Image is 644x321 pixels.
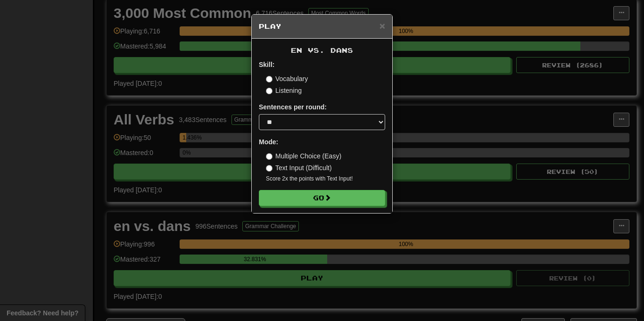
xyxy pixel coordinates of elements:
[291,46,353,54] span: en vs. dans
[266,163,332,173] label: Text Input (Difficult)
[266,86,302,95] label: Listening
[259,138,278,146] strong: Mode:
[266,151,341,161] label: Multiple Choice (Easy)
[266,165,272,172] input: Text Input (Difficult)
[259,102,327,112] label: Sentences per round:
[380,21,385,31] button: Close
[259,61,274,68] strong: Skill:
[266,88,272,94] input: Listening
[266,74,308,83] label: Vocabulary
[259,190,385,206] button: Go
[266,175,385,183] small: Score 2x the points with Text Input !
[266,76,272,82] input: Vocabulary
[266,153,272,160] input: Multiple Choice (Easy)
[259,22,385,31] h5: Play
[380,20,385,31] span: ×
